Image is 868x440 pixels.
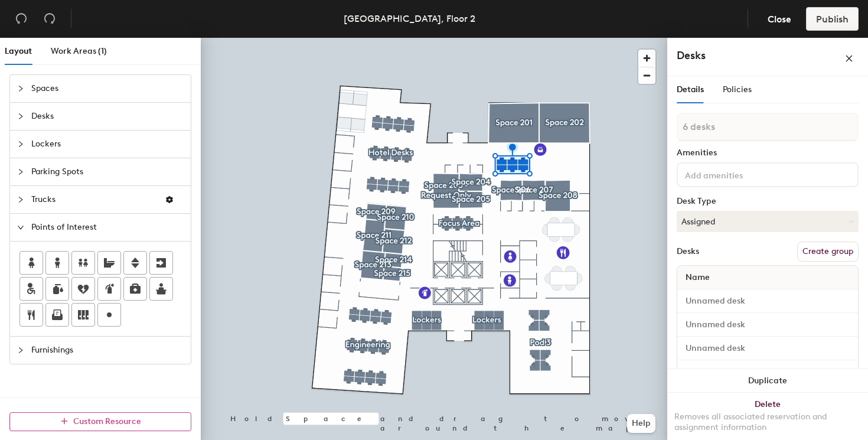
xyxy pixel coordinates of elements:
span: Work Areas (1) [51,46,107,56]
input: Unnamed desk [680,317,856,333]
button: Redo (⌘ + ⇧ + Z) [38,7,61,31]
input: Add amenities [683,167,789,181]
div: Removes all associated reservation and assignment information [674,412,861,433]
span: Spaces [31,75,184,102]
div: Desks [677,247,699,256]
input: Unnamed desk [680,293,856,309]
span: Lockers [31,131,184,158]
span: Policies [723,84,752,94]
span: Name [680,267,716,288]
button: Undo (⌘ + Z) [9,7,33,31]
div: Amenities [677,148,859,158]
span: expanded [17,224,24,231]
span: Custom Resource [73,416,141,426]
span: Details [677,84,704,94]
span: collapsed [17,141,24,148]
span: undo [15,12,27,24]
input: Unnamed desk [680,364,856,380]
button: Help [627,414,655,433]
input: Unnamed desk [680,340,856,357]
span: Close [768,14,791,25]
span: Parking Spots [31,158,184,185]
h4: Desks [677,48,807,63]
span: Layout [5,46,32,56]
span: collapsed [17,113,24,120]
button: Assigned [677,211,859,232]
button: Close [758,7,801,31]
span: collapsed [17,347,24,354]
button: Duplicate [667,369,868,393]
button: Create group [797,242,859,262]
button: Publish [806,7,859,31]
span: collapsed [17,85,24,92]
span: Desks [31,103,184,130]
span: Furnishings [31,337,184,364]
span: collapsed [17,168,24,175]
button: Custom Resource [9,412,191,431]
span: close [845,54,853,63]
div: [GEOGRAPHIC_DATA], Floor 2 [344,11,475,26]
div: Desk Type [677,197,859,206]
span: collapsed [17,196,24,203]
span: Points of Interest [31,214,184,241]
span: Trucks [31,186,155,213]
